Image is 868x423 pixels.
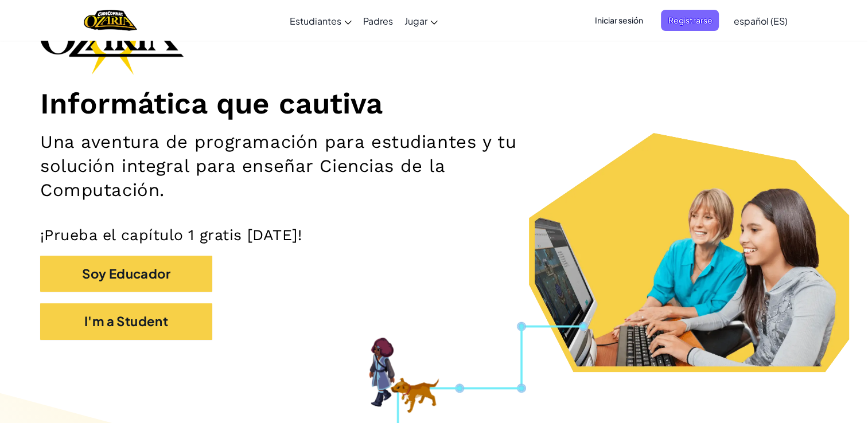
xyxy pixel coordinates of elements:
button: Soy Educador [40,256,212,292]
h1: Informática que cautiva [40,86,828,122]
a: Jugar [399,5,443,36]
span: Estudiantes [290,15,341,27]
span: español (ES) [733,15,787,27]
a: Ozaria by CodeCombat logo [84,9,137,32]
span: Jugar [404,15,427,27]
img: Home [84,9,137,32]
button: Iniciar sesión [587,10,649,31]
a: español (ES) [727,5,793,36]
a: Padres [357,5,399,36]
h2: Una aventura de programación para estudiantes y tu solución integral para enseñar Ciencias de la ... [40,130,568,202]
p: ¡Prueba el capítulo 1 gratis [DATE]! [40,225,828,244]
a: Estudiantes [284,5,357,36]
button: I'm a Student [40,303,212,339]
button: Registrarse [661,10,719,31]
